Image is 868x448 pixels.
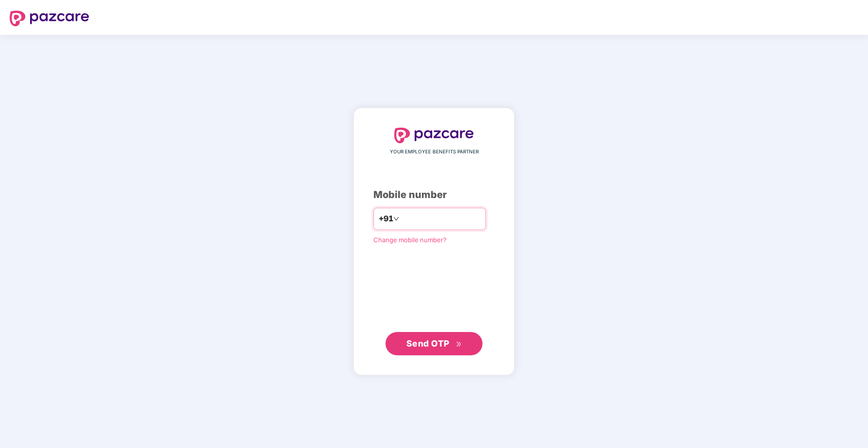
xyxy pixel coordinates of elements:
span: double-right [456,341,462,348]
span: +91 [379,213,393,225]
img: logo [394,128,474,143]
a: Change mobile number? [373,236,447,244]
span: down [393,216,399,222]
img: logo [10,11,89,26]
span: Send OTP [406,338,450,348]
button: Send OTPdouble-right [386,332,482,355]
div: Mobile number [373,187,495,202]
span: YOUR EMPLOYEE BENEFITS PARTNER [390,148,479,156]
